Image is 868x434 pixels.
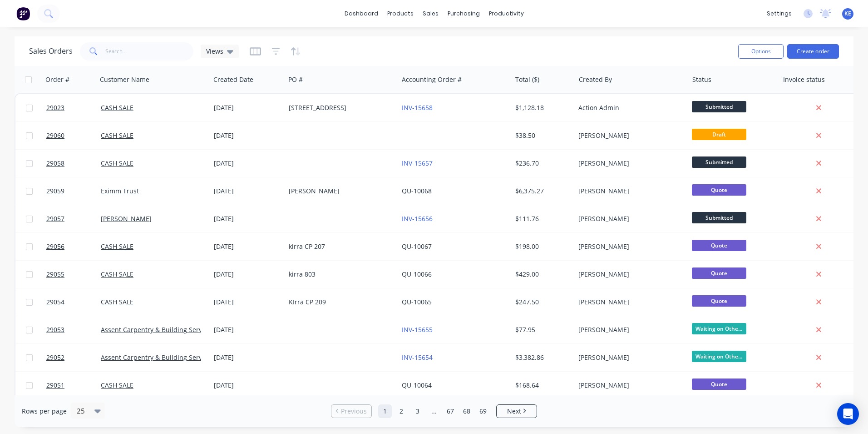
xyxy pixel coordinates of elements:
[402,242,432,251] a: QU-10067
[783,75,825,84] div: Invoice status
[578,325,679,334] div: [PERSON_NAME]
[692,323,746,334] span: Waiting on Othe...
[497,407,537,416] a: Next page
[402,75,462,84] div: Accounting Order #
[578,270,679,279] div: [PERSON_NAME]
[46,381,64,390] span: 29051
[46,94,101,121] a: 29023
[402,298,432,306] a: QU-10065
[46,177,101,205] a: 29059
[46,131,64,140] span: 29060
[289,242,390,251] div: kirra CP 207
[214,353,281,362] div: [DATE]
[378,404,392,418] a: Page 1 is your current page
[46,150,101,177] a: 29058
[46,344,101,371] a: 29052
[46,122,101,149] a: 29060
[402,353,433,362] a: INV-15654
[578,187,679,196] div: [PERSON_NAME]
[692,75,711,84] div: Status
[331,407,371,416] a: Previous page
[515,75,539,84] div: Total ($)
[515,159,568,168] div: $236.70
[214,325,281,334] div: [DATE]
[214,103,281,112] div: [DATE]
[101,353,245,362] a: Assent Carpentry & Building Services (Camdun)
[288,75,303,84] div: PO #
[476,404,490,418] a: Page 69
[692,212,746,223] span: Submitted
[411,404,424,418] a: Page 3
[101,242,133,251] a: CASH SALE
[46,261,101,288] a: 29055
[214,214,281,223] div: [DATE]
[289,187,390,196] div: [PERSON_NAME]
[578,381,679,390] div: [PERSON_NAME]
[46,205,101,232] a: 29057
[213,75,253,84] div: Created Date
[578,159,679,168] div: [PERSON_NAME]
[383,7,418,20] div: products
[101,270,133,278] a: CASH SALE
[515,214,568,223] div: $111.76
[692,156,746,168] span: Submitted
[341,407,367,416] span: Previous
[46,270,64,279] span: 29055
[578,214,679,223] div: [PERSON_NAME]
[402,214,433,223] a: INV-15656
[46,242,64,251] span: 29056
[762,7,796,20] div: settings
[515,103,568,112] div: $1,128.18
[46,325,64,334] span: 29053
[214,159,281,168] div: [DATE]
[484,7,528,20] div: productivity
[515,242,568,251] div: $198.00
[100,75,149,84] div: Customer Name
[402,325,433,334] a: INV-15655
[692,129,746,140] span: Draft
[214,131,281,140] div: [DATE]
[46,187,64,196] span: 29059
[46,316,101,343] a: 29053
[395,404,408,418] a: Page 2
[214,298,281,307] div: [DATE]
[46,103,64,112] span: 29023
[787,44,839,59] button: Create order
[692,267,746,279] span: Quote
[101,187,139,195] a: Eximm Trust
[402,103,433,112] a: INV-15658
[46,159,64,168] span: 29058
[578,242,679,251] div: [PERSON_NAME]
[289,103,390,112] div: [STREET_ADDRESS]
[46,298,64,307] span: 29054
[46,288,101,316] a: 29054
[515,353,568,362] div: $3,382.86
[101,325,245,334] a: Assent Carpentry & Building Services (Camdun)
[578,131,679,140] div: [PERSON_NAME]
[844,10,851,18] span: KE
[214,187,281,196] div: [DATE]
[692,101,746,112] span: Submitted
[206,46,223,56] span: Views
[402,381,432,389] a: QU-10064
[692,295,746,307] span: Quote
[515,298,568,307] div: $247.50
[444,404,457,418] a: Page 67
[692,351,746,362] span: Waiting on Othe...
[214,242,281,251] div: [DATE]
[101,103,133,112] a: CASH SALE
[837,403,859,425] div: Open Intercom Messenger
[46,372,101,399] a: 29051
[515,381,568,390] div: $168.64
[418,7,443,20] div: sales
[101,381,133,389] a: CASH SALE
[515,270,568,279] div: $429.00
[578,103,679,112] div: Action Admin
[214,381,281,390] div: [DATE]
[22,407,67,416] span: Rows per page
[16,7,30,20] img: Factory
[402,187,432,195] a: QU-10068
[692,184,746,196] span: Quote
[692,240,746,251] span: Quote
[214,270,281,279] div: [DATE]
